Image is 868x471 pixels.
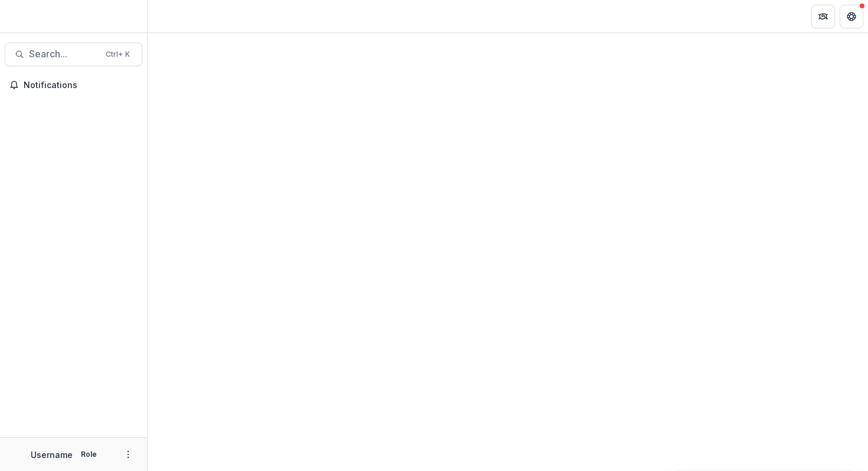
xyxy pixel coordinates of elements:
p: Role [77,449,100,460]
p: Username [31,449,73,461]
button: Get Help [840,5,863,28]
button: Partners [811,5,835,28]
button: Search... [5,43,142,66]
div: Ctrl + K [103,48,132,61]
span: Notifications [24,80,138,90]
button: Notifications [5,76,142,95]
button: More [121,447,135,462]
span: Search... [29,48,99,60]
